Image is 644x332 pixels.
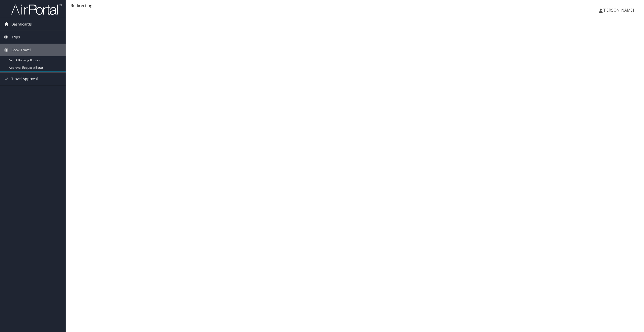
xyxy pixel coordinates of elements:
[11,73,38,85] span: Travel Approval
[599,3,639,18] a: [PERSON_NAME]
[11,31,20,43] span: Trips
[603,7,634,13] span: [PERSON_NAME]
[11,3,62,15] img: airportal-logo.png
[11,18,32,31] span: Dashboards
[71,3,639,9] div: Redirecting...
[11,44,31,56] span: Book Travel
